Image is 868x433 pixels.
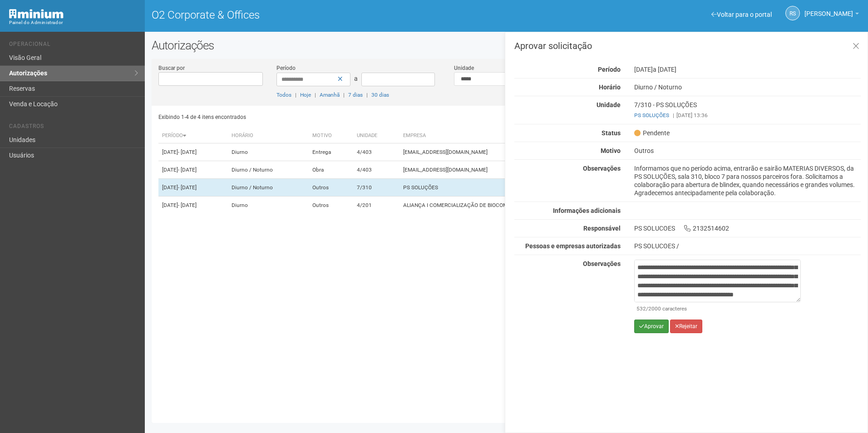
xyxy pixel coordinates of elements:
[158,197,228,214] td: [DATE]
[178,202,197,208] span: - [DATE]
[634,129,670,137] span: Pendente
[276,92,291,98] a: Todos
[315,92,316,98] span: |
[673,112,674,118] span: |
[158,161,228,179] td: [DATE]
[371,92,389,98] a: 30 dias
[152,39,861,52] h2: Autorizações
[320,92,340,98] a: Amanhã
[353,128,399,143] th: Unidade
[634,112,669,118] a: PS SOLUÇÕES
[598,66,621,73] strong: Período
[653,66,676,73] span: a [DATE]
[847,37,865,56] a: Fechar
[804,1,853,17] span: Rayssa Soares Ribeiro
[9,9,64,19] img: Minium
[627,224,868,232] div: PS SOLUCOES 2132514602
[158,64,185,72] label: Buscar por
[597,101,621,108] strong: Unidade
[553,207,621,214] strong: Informações adicionais
[309,197,353,214] td: Outros
[583,260,621,267] strong: Observações
[601,147,621,154] strong: Motivo
[454,64,474,72] label: Unidade
[343,92,345,98] span: |
[353,197,399,214] td: 4/201
[158,110,503,124] div: Exibindo 1-4 de 4 itens encontrados
[295,92,296,98] span: |
[9,41,138,50] li: Operacional
[366,92,368,98] span: |
[152,9,500,21] h1: O2 Corporate & Offices
[634,111,861,119] div: [DATE] 13:36
[602,129,621,137] strong: Status
[636,305,799,313] div: /2000 caracteres
[583,225,621,232] strong: Responsável
[353,143,399,161] td: 4/403
[158,128,228,143] th: Período
[399,179,655,197] td: PS SOLUÇÕES
[583,165,621,172] strong: Observações
[514,41,861,50] h3: Aprovar solicitação
[309,161,353,179] td: Obra
[399,128,655,143] th: Empresa
[627,65,868,74] div: [DATE]
[599,84,621,91] strong: Horário
[309,179,353,197] td: Outros
[627,164,868,197] div: Informamos que no período acima, entrarão e sairão MATERIAS DIVERSOS, da PS SOLUÇÕES, sala 310, b...
[309,128,353,143] th: Motivo
[627,83,868,91] div: Diurno / Noturno
[228,143,309,161] td: Diurno
[300,92,311,98] a: Hoje
[178,184,197,191] span: - [DATE]
[399,197,655,214] td: ALIANÇA I COMERCIALIZAÇÃO DE BIOCOMBUSTÍVEIS E ENE
[158,179,228,197] td: [DATE]
[525,242,621,250] strong: Pessoas e empresas autorizadas
[634,320,669,333] button: Aprovar
[9,19,138,27] div: Painel do Administrador
[785,6,800,20] a: RS
[228,179,309,197] td: Diurno / Noturno
[9,123,138,133] li: Cadastros
[178,167,197,173] span: - [DATE]
[670,320,702,333] button: Rejeitar
[399,143,655,161] td: [EMAIL_ADDRESS][DOMAIN_NAME]
[711,11,772,18] a: Voltar para o portal
[399,161,655,179] td: [EMAIL_ADDRESS][DOMAIN_NAME]
[804,11,859,19] a: [PERSON_NAME]
[178,149,197,155] span: - [DATE]
[228,197,309,214] td: Diurno
[353,161,399,179] td: 4/403
[158,143,228,161] td: [DATE]
[636,305,646,312] span: 532
[276,64,296,72] label: Período
[228,161,309,179] td: Diurno / Noturno
[627,147,868,155] div: Outros
[228,128,309,143] th: Horário
[627,101,868,119] div: 7/310 - PS SOLUÇÕES
[309,143,353,161] td: Entrega
[353,179,399,197] td: 7/310
[354,75,358,82] span: a
[348,92,363,98] a: 7 dias
[634,242,861,250] div: PS SOLUCOES /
